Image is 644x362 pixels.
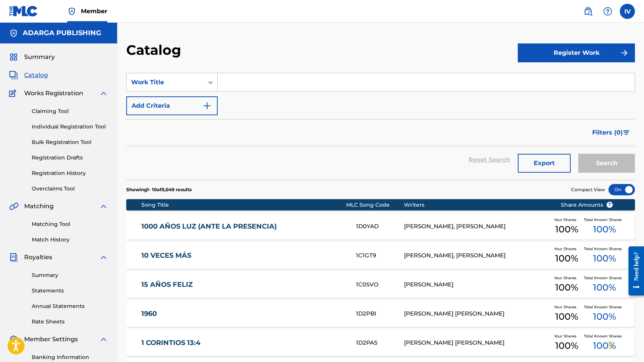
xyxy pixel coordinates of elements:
[32,220,108,228] a: Matching Tool
[593,281,616,294] span: 100 %
[588,123,635,142] button: Filters (0)
[356,251,404,260] div: 1C1GT9
[584,275,625,281] span: Total Known Shares
[593,252,616,265] span: 100 %
[554,217,579,223] span: Your Shares
[404,251,549,260] div: [PERSON_NAME], [PERSON_NAME]
[623,241,644,302] iframe: Resource Center
[32,107,108,115] a: Claiming Tool
[126,42,185,59] h2: Catalog
[592,128,623,137] span: Filters ( 0 )
[620,4,635,19] div: User Menu
[518,154,571,173] button: Export
[623,130,630,135] img: filter
[99,202,108,211] img: expand
[555,339,578,353] span: 100 %
[23,29,101,37] h5: ADARGA PUBLISHING
[606,326,644,362] div: Widget de chat
[600,4,615,19] div: Help
[32,271,108,279] a: Summary
[32,287,108,295] a: Statements
[404,309,549,318] div: [PERSON_NAME] [PERSON_NAME]
[9,253,18,262] img: Royalties
[32,302,108,310] a: Annual Statements
[32,353,108,361] a: Banking Information
[32,185,108,193] a: Overclaims Tool
[131,78,199,87] div: Work Title
[555,310,578,323] span: 100 %
[32,169,108,177] a: Registration History
[141,309,345,318] a: 1960
[584,7,593,16] img: search
[584,304,625,310] span: Total Known Shares
[81,7,107,15] span: Member
[518,43,635,62] button: Register Work
[141,201,346,209] div: Song Title
[24,71,48,80] span: Catalog
[554,275,579,281] span: Your Shares
[584,217,625,223] span: Total Known Shares
[24,89,83,98] span: Works Registration
[9,6,38,17] img: MLC Logo
[141,222,345,231] a: 1000 AÑOS LUZ (ANTE LA PRESENCIA)
[571,186,605,193] span: Compact View
[554,246,579,252] span: Your Shares
[555,281,578,294] span: 100 %
[141,251,345,260] a: 10 VECES MÁS
[126,186,192,193] p: Showing 1 - 10 of 5,049 results
[126,73,635,180] form: Search Form
[141,339,345,347] a: 1 CORINTIOS 13:4
[606,326,644,362] iframe: Chat Widget
[603,7,612,16] img: help
[9,335,18,344] img: Member Settings
[607,202,613,208] span: ?
[593,310,616,323] span: 100 %
[24,53,55,62] span: Summary
[9,53,55,62] a: SummarySummary
[404,222,549,231] div: [PERSON_NAME], [PERSON_NAME]
[99,335,108,344] img: expand
[99,253,108,262] img: expand
[404,201,549,209] div: Writers
[555,223,578,236] span: 100 %
[608,333,613,356] div: Arrastrar
[126,96,218,115] button: Add Criteria
[404,339,549,347] div: [PERSON_NAME] [PERSON_NAME]
[32,154,108,162] a: Registration Drafts
[356,339,404,347] div: 1D2PA5
[346,201,404,209] div: MLC Song Code
[404,280,549,289] div: [PERSON_NAME]
[356,280,404,289] div: 1C0SVO
[9,53,18,62] img: Summary
[593,223,616,236] span: 100 %
[561,201,613,209] span: Share Amounts
[9,71,18,80] img: Catalog
[356,222,404,231] div: 1D0YAD
[620,48,629,57] img: f7272a7cc735f4ea7f67.svg
[24,202,54,211] span: Matching
[32,318,108,326] a: Rate Sheets
[32,236,108,244] a: Match History
[203,101,212,110] img: 9d2ae6d4665cec9f34b9.svg
[9,202,19,211] img: Matching
[141,280,345,289] a: 15 AÑOS FELIZ
[356,309,404,318] div: 1D2PBI
[9,89,19,98] img: Works Registration
[32,138,108,146] a: Bulk Registration Tool
[554,333,579,339] span: Your Shares
[584,246,625,252] span: Total Known Shares
[99,89,108,98] img: expand
[24,253,52,262] span: Royalties
[581,4,596,19] a: Public Search
[584,333,625,339] span: Total Known Shares
[24,335,78,344] span: Member Settings
[555,252,578,265] span: 100 %
[67,7,76,16] img: Top Rightsholder
[9,71,48,80] a: CatalogCatalog
[9,29,18,38] img: Accounts
[554,304,579,310] span: Your Shares
[32,123,108,131] a: Individual Registration Tool
[593,339,616,353] span: 100 %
